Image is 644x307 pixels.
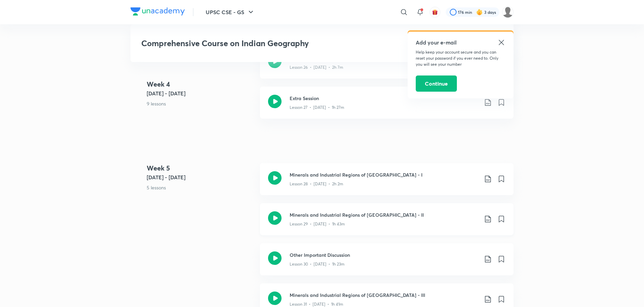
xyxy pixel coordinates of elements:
p: Lesson 29 • [DATE] • 1h 43m [290,221,345,227]
h3: Minerals and Industrial Regions of [GEOGRAPHIC_DATA] - II [290,211,478,218]
h5: [DATE] - [DATE] [147,89,255,97]
a: Extra SessionLesson 26 • [DATE] • 2h 7m [260,47,514,87]
h3: Extra Session [290,95,478,102]
img: avatar [432,9,438,15]
a: Company Logo [130,7,185,17]
a: Extra SessionLesson 27 • [DATE] • 1h 27m [260,87,514,127]
h5: [DATE] - [DATE] [147,173,255,181]
img: Mayank [502,6,514,18]
img: streak [476,9,483,16]
p: Lesson 30 • [DATE] • 1h 23m [290,261,345,267]
h3: Comprehensive Course on Indian Geography [141,38,405,48]
img: Company Logo [130,7,185,16]
h4: Week 4 [147,79,255,89]
h3: Minerals and Industrial Regions of [GEOGRAPHIC_DATA] - I [290,171,478,178]
h4: Week 5 [147,163,255,173]
h5: Add your e-mail [416,38,505,47]
button: avatar [430,7,440,18]
a: Minerals and Industrial Regions of [GEOGRAPHIC_DATA] - ILesson 28 • [DATE] • 2h 2m [260,163,514,203]
a: Minerals and Industrial Regions of [GEOGRAPHIC_DATA] - IILesson 29 • [DATE] • 1h 43m [260,203,514,243]
p: Lesson 28 • [DATE] • 2h 2m [290,181,343,187]
button: Continue [416,75,457,92]
p: Help keep your account secure and you can reset your password if you ever need to. Only you will ... [416,49,505,67]
a: Other Important DiscussionLesson 30 • [DATE] • 1h 23m [260,243,514,283]
p: Lesson 27 • [DATE] • 1h 27m [290,104,344,111]
h3: Other Important Discussion [290,251,478,258]
p: 5 lessons [147,184,255,191]
p: 9 lessons [147,100,255,107]
h3: Minerals and Industrial Regions of [GEOGRAPHIC_DATA] - III [290,291,478,299]
button: UPSC CSE - GS [202,5,259,19]
p: Lesson 26 • [DATE] • 2h 7m [290,64,343,70]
